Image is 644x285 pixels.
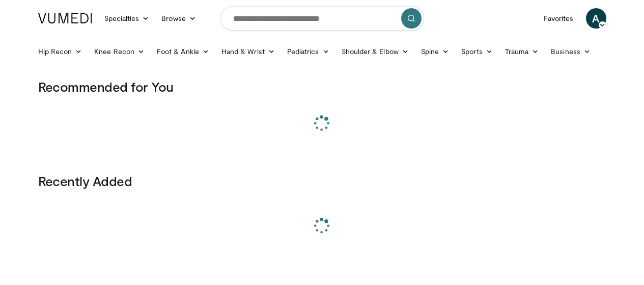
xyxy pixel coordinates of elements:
a: Favorites [538,8,580,29]
a: Hand & Wrist [215,41,281,62]
h3: Recommended for You [38,79,606,95]
a: Shoulder & Elbow [335,41,415,62]
a: Knee Recon [88,41,151,62]
a: Business [545,41,597,62]
a: Trauma [499,41,545,62]
a: Spine [415,41,455,62]
a: Browse [155,8,202,29]
a: A [586,8,606,29]
a: Hip Recon [32,41,89,62]
a: Specialties [98,8,156,29]
a: Pediatrics [281,41,335,62]
img: VuMedi Logo [38,13,92,23]
a: Sports [455,41,499,62]
h3: Recently Added [38,173,606,189]
input: Search topics, interventions [220,6,424,31]
a: Foot & Ankle [151,41,215,62]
